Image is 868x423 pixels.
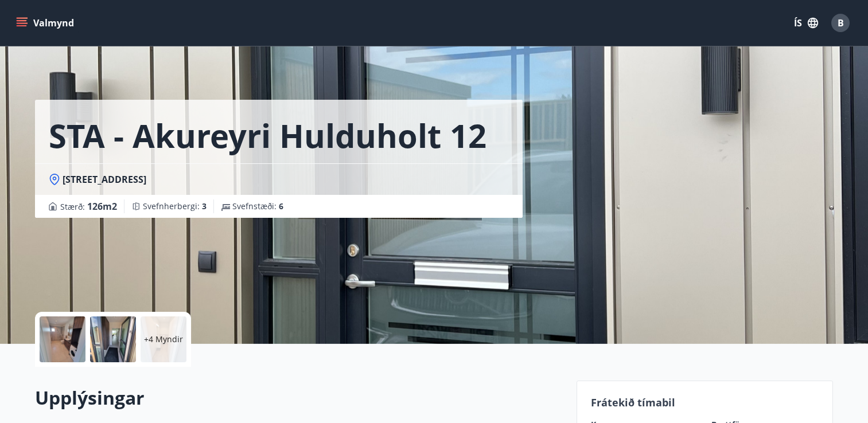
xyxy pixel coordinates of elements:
[232,201,283,212] span: Svefnstæði :
[63,173,146,186] span: [STREET_ADDRESS]
[60,199,117,213] span: Stærð :
[202,201,207,211] span: 3
[827,9,854,37] button: B
[35,385,563,410] h2: Upplýsingar
[49,113,486,157] h1: STA - Akureyri Hulduholt 12
[279,201,283,211] span: 6
[838,17,844,29] span: B
[143,201,207,212] span: Svefnherbergi :
[591,395,819,410] p: Frátekið tímabil
[87,200,117,213] span: 126 m2
[144,334,183,345] p: +4 Myndir
[788,13,824,33] button: ÍS
[14,13,79,33] button: menu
